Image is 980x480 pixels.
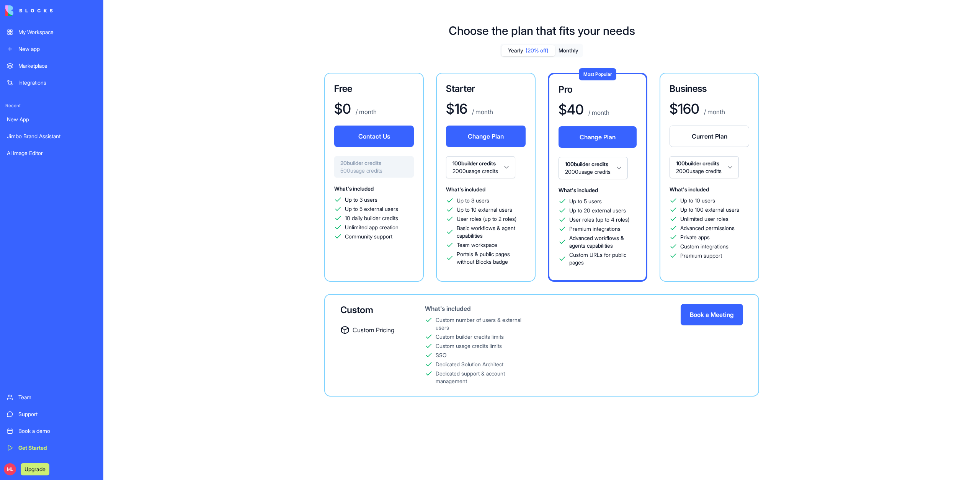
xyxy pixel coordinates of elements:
div: My Workspace [18,28,96,36]
div: Custom [340,304,400,316]
span: ML [4,463,16,475]
span: Basic workflows & agent capabilities [457,224,526,240]
div: Marketplace [18,62,96,70]
span: Custom integrations [680,243,728,250]
button: Monthly [555,45,582,56]
div: Custom builder credits limits [436,333,504,341]
div: Custom number of users & external users [436,316,532,331]
span: Unlimited user roles [680,215,728,223]
h1: $ 0 [334,101,351,116]
span: What's included [559,187,598,193]
span: 20 builder credits [340,159,408,167]
span: Premium integrations [569,225,621,233]
span: 10 daily builder credits [345,214,398,222]
span: Private apps [680,233,710,241]
div: Custom usage credits limits [436,342,502,350]
div: Integrations [18,79,96,87]
span: 500 usage credits [340,167,408,175]
div: AI Image Editor [7,149,96,157]
span: Community support [345,233,392,240]
div: Get Started [18,444,96,452]
a: My Workspace [2,24,101,40]
div: Jimbo Brand Assistant [7,132,96,140]
span: Up to 100 external users [680,206,739,214]
button: Upgrade [21,463,49,475]
p: / month [702,107,725,116]
div: Support [18,410,96,418]
span: Up to 3 users [345,196,377,204]
a: Team [2,390,101,405]
div: Dedicated support & account management [436,370,532,385]
a: Marketplace [2,58,101,73]
h1: Choose the plan that fits your needs [449,24,635,38]
span: Up to 5 users [569,198,602,205]
span: (20% off) [526,47,549,54]
span: Up to 3 users [457,197,489,204]
h1: $ 16 [446,101,467,116]
span: Most Popular [583,71,612,77]
span: What's included [670,186,709,193]
button: Book a Meeting [681,304,743,325]
span: User roles (up to 4 roles) [569,216,629,224]
span: Up to 10 users [680,197,715,204]
p: / month [587,108,609,117]
p: / month [470,107,493,116]
a: Jimbo Brand Assistant [2,129,101,144]
div: Team [18,393,96,401]
span: Advanced permissions [680,224,735,232]
h3: Starter [446,83,526,95]
h3: Business [670,83,749,95]
span: User roles (up to 2 roles) [457,215,516,223]
img: logo [5,5,53,16]
a: New App [2,112,101,127]
a: AI Image Editor [2,145,101,161]
a: Get Started [2,440,101,456]
a: New app [2,41,101,57]
div: What's included [425,304,532,313]
h3: Free [334,83,414,95]
a: Integrations [2,75,101,90]
span: Advanced workflows & agents capabilities [569,234,637,250]
h1: $ 160 [670,101,699,116]
span: What's included [446,186,485,193]
div: New app [18,45,96,53]
a: Support [2,407,101,422]
button: Contact Us [334,126,414,147]
div: SSO [436,351,447,359]
h1: $ 40 [559,102,584,117]
div: Book a demo [18,427,96,435]
span: Up to 20 external users [569,207,626,214]
button: Yearly [501,45,555,56]
span: Recent [2,103,101,109]
a: Book a demo [2,423,101,439]
button: Change Plan [559,126,637,148]
div: New App [7,116,96,123]
span: Unlimited app creation [345,224,399,231]
a: Upgrade [21,465,49,473]
h3: Pro [559,83,637,96]
div: Dedicated Solution Architect [436,361,503,368]
span: Premium support [680,252,722,260]
span: Custom URLs for public pages [569,251,637,266]
span: What's included [334,185,374,192]
span: Up to 5 external users [345,205,398,213]
span: Up to 10 external users [457,206,512,214]
span: Team workspace [457,241,497,249]
p: / month [354,107,377,116]
button: Change Plan [446,126,526,147]
button: Current Plan [670,126,749,147]
span: Portals & public pages without Blocks badge [457,250,526,266]
span: Custom Pricing [353,325,394,335]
